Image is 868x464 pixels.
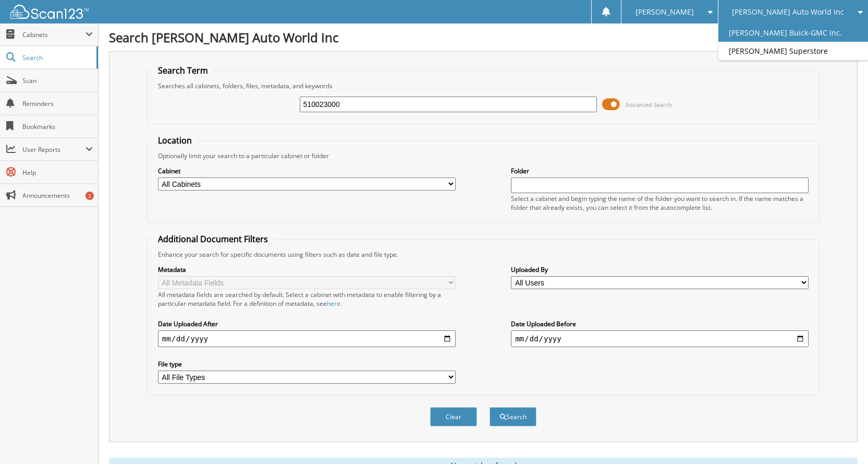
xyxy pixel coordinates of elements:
span: [PERSON_NAME] [635,9,694,15]
label: Uploaded By [511,265,809,274]
legend: Additional Document Filters [153,233,273,245]
div: All metadata fields are searched by default. Select a cabinet with metadata to enable filtering b... [158,290,456,308]
h1: Search [PERSON_NAME] Auto World Inc [109,29,858,46]
input: end [511,330,809,347]
label: Date Uploaded After [158,319,456,328]
div: Optionally limit your search to a particular cabinet or folder [153,151,814,160]
input: start [158,330,456,347]
span: Reminders [22,99,93,108]
label: Date Uploaded Before [511,319,809,328]
span: Scan [22,76,93,85]
span: [PERSON_NAME] Auto World Inc [732,9,844,15]
label: Folder [511,166,809,175]
a: [PERSON_NAME] Buick-GMC Inc. [718,23,868,42]
img: scan123-logo-white.svg [10,5,89,19]
label: File type [158,360,456,368]
span: Help [22,168,93,177]
legend: Location [153,135,197,146]
span: User Reports [22,145,85,154]
div: Enhance your search for specific documents using filters such as date and file type. [153,250,814,259]
legend: Search Term [153,65,213,76]
a: here [327,299,340,308]
span: Announcements [22,191,93,200]
button: Search [490,407,536,426]
span: Advanced Search [626,101,672,109]
div: Select a cabinet and begin typing the name of the folder you want to search in. If the name match... [511,194,809,212]
a: [PERSON_NAME] Superstore [718,42,868,60]
label: Cabinet [158,166,456,175]
div: Searches all cabinets, folders, files, metadata, and keywords [153,81,814,90]
div: 3 [85,192,94,200]
span: Search [22,53,91,62]
span: Bookmarks [22,122,93,131]
iframe: Chat Widget [816,414,868,464]
label: Metadata [158,265,456,274]
span: Cabinets [22,30,85,39]
button: Clear [430,407,477,426]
